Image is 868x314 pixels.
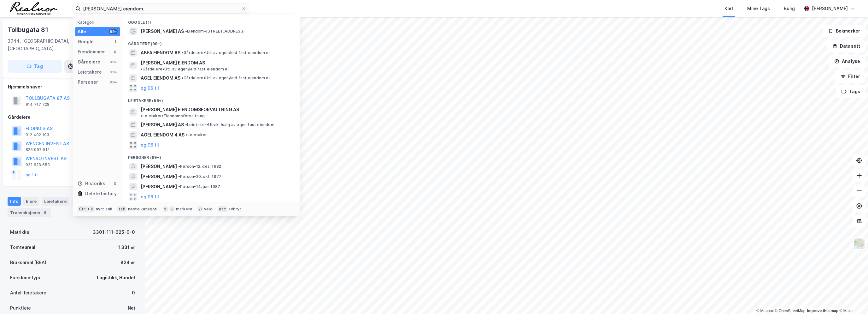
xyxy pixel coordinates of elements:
[823,25,865,37] button: Bokmerker
[141,131,185,139] span: AGEL EIENDOM 4 AS
[141,163,177,170] span: [PERSON_NAME]
[78,28,86,35] div: Alle
[8,25,49,35] div: Tollbugata 81
[141,113,143,118] span: •
[42,197,69,206] div: Leietakere
[8,37,103,52] div: 3044, [GEOGRAPHIC_DATA], [GEOGRAPHIC_DATA]
[72,197,95,206] div: Datasett
[26,147,50,152] div: 825 997 512
[141,59,205,67] span: [PERSON_NAME] EIENDOM AS
[835,70,865,83] button: Filter
[178,184,220,189] span: Person • 14. juni 1987
[182,50,271,55] span: Gårdeiere • Utl. av egen/leid fast eiendom el.
[812,5,848,12] div: [PERSON_NAME]
[109,59,118,64] div: 99+
[23,197,39,206] div: Eiere
[8,83,137,91] div: Hjemmelshaver
[118,244,135,251] div: 1 331 ㎡
[228,207,241,212] div: avbryt
[109,80,118,85] div: 99+
[141,67,143,71] span: •
[8,113,137,121] div: Gårdeiere
[10,304,31,312] div: Punktleie
[109,29,118,34] div: 99+
[117,206,127,212] div: tab
[185,29,187,33] span: •
[78,58,100,66] div: Gårdeiere
[78,20,120,25] div: Kategori
[93,228,135,236] div: 3301-111-625-0-0
[836,284,868,314] div: Kontrollprogram for chat
[141,27,184,35] span: [PERSON_NAME] AS
[80,4,241,13] input: Søk på adresse, matrikkel, gårdeiere, leietakere eller personer
[141,106,239,113] span: [PERSON_NAME] EIENDOMSFORVALTNING AS
[78,48,105,56] div: Eiendommer
[836,85,865,98] button: Tags
[178,174,221,179] span: Person • 20. okt. 1977
[42,209,48,216] div: 6
[85,190,117,197] div: Delete history
[218,206,227,212] div: esc
[141,193,159,201] button: og 96 til
[10,259,46,266] div: Bruksareal (BRA)
[8,197,21,206] div: Info
[8,208,51,217] div: Transaksjoner
[78,38,94,45] div: Google
[96,207,113,212] div: nytt søk
[747,5,770,12] div: Mine Tags
[26,132,49,137] div: 912 402 193
[141,113,205,118] span: Leietaker • Eiendomsforvaltning
[128,207,158,212] div: neste kategori
[178,164,221,169] span: Person • 12. des. 1982
[185,29,244,34] span: Eiendom • [STREET_ADDRESS]
[78,78,98,86] div: Personer
[836,284,868,314] iframe: Chat Widget
[141,121,184,129] span: [PERSON_NAME] AS
[10,228,31,236] div: Matrikkel
[178,164,180,169] span: •
[141,49,180,57] span: ABEA EIENDOM AS
[78,68,102,76] div: Leietakere
[141,173,177,180] span: [PERSON_NAME]
[185,122,187,127] span: •
[186,132,188,137] span: •
[10,289,46,297] div: Antall leietakere
[113,39,118,44] div: 1
[120,259,135,266] div: 824 ㎡
[178,184,180,189] span: •
[784,5,795,12] div: Bolig
[128,304,135,312] div: Nei
[176,207,192,212] div: markere
[775,309,806,313] a: OpenStreetMap
[724,5,733,12] div: Kart
[807,309,838,313] a: Improve this map
[10,274,42,281] div: Eiendomstype
[829,55,865,68] button: Analyse
[141,183,177,190] span: [PERSON_NAME]
[10,2,57,15] img: realnor-logo.934646d98de889bb5806.png
[26,102,50,107] div: 914 717 728
[182,75,184,80] span: •
[113,49,118,54] div: 0
[185,122,274,127] span: Leietaker • Utvikl./salg av egen fast eiendom
[141,67,230,72] span: Gårdeiere • Utl. av egen/leid fast eiendom el.
[123,15,300,26] div: Google (1)
[123,93,300,105] div: Leietakere (99+)
[78,206,95,212] div: Ctrl + k
[182,50,184,55] span: •
[109,69,118,75] div: 99+
[8,60,62,73] button: Tag
[78,180,105,187] div: Historikk
[853,238,865,250] img: Z
[204,207,213,212] div: velg
[113,181,118,186] div: 0
[756,309,774,313] a: Mapbox
[123,150,300,161] div: Personer (99+)
[141,141,159,149] button: og 96 til
[97,274,135,281] div: Logistikk, Handel
[26,162,50,167] div: 922 628 653
[123,36,300,48] div: Gårdeiere (99+)
[141,74,180,82] span: AGEL EIENDOM AS
[132,289,135,297] div: 0
[182,75,271,81] span: Gårdeiere • Utl. av egen/leid fast eiendom el.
